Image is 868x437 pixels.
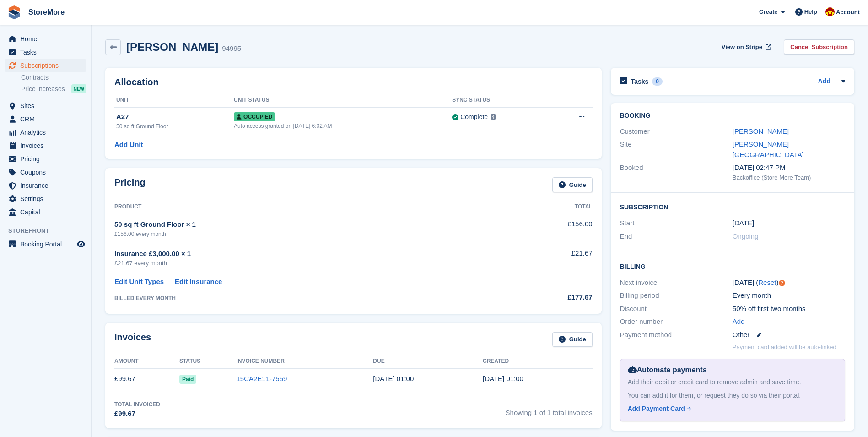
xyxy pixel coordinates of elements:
[503,292,593,303] div: £177.67
[628,365,837,376] div: Automate payments
[5,192,86,205] a: menu
[620,231,733,242] div: End
[114,409,160,419] div: £99.67
[620,278,733,288] div: Next invoice
[179,354,237,369] th: Status
[5,126,86,139] a: menu
[620,202,845,211] h2: Subscription
[628,391,837,400] div: You can add it for them, or request they do so via their portal.
[20,46,75,59] span: Tasks
[71,84,86,93] div: NEW
[733,163,845,173] div: [DATE] 02:47 PM
[5,139,86,152] a: menu
[21,85,65,93] span: Price increases
[20,166,75,179] span: Coupons
[20,238,75,251] span: Booking Portal
[5,113,86,126] a: menu
[21,73,86,82] a: Contracts
[114,369,179,389] td: £99.67
[460,112,488,122] div: Complete
[620,262,845,271] h2: Billing
[25,5,68,20] a: StoreMore
[483,375,523,382] time: 2025-07-19 00:00:16 UTC
[620,139,733,160] div: Site
[733,290,845,301] div: Every month
[114,249,503,259] div: Insurance £3,000.00 × 1
[20,99,75,112] span: Sites
[179,375,196,384] span: Paid
[620,218,733,229] div: Start
[733,343,836,352] p: Payment card added will be auto-linked
[733,218,754,229] time: 2025-07-19 00:00:00 UTC
[718,39,773,55] a: View on Stripe
[733,304,845,314] div: 50% off first two months
[5,33,86,45] a: menu
[114,77,593,87] h2: Allocation
[652,77,663,86] div: 0
[234,122,452,130] div: Auto access granted on [DATE] 6:02 AM
[758,279,776,286] a: Reset
[114,200,503,214] th: Product
[116,112,234,122] div: A27
[620,317,733,327] div: Order number
[552,332,593,347] a: Guide
[733,330,845,340] div: Other
[733,127,789,135] a: [PERSON_NAME]
[631,77,649,86] h2: Tasks
[20,113,75,126] span: CRM
[373,375,414,382] time: 2025-07-20 00:00:00 UTC
[236,354,373,369] th: Invoice Number
[836,8,860,17] span: Account
[620,290,733,301] div: Billing period
[126,41,218,53] h2: [PERSON_NAME]
[114,219,503,230] div: 50 sq ft Ground Floor × 1
[234,112,275,121] span: Occupied
[5,59,86,72] a: menu
[114,277,164,287] a: Edit Unit Types
[21,84,86,94] a: Price increases NEW
[20,179,75,192] span: Insurance
[503,214,593,243] td: £156.00
[114,354,179,369] th: Amount
[491,114,496,120] img: icon-info-grey-7440780725fd019a000dd9b08b2336e03edf1995a4989e88bcd33f0948082b44.svg
[20,206,75,218] span: Capital
[114,400,160,409] div: Total Invoiced
[628,404,685,414] div: Add Payment Card
[114,294,503,302] div: BILLED EVERY MONTH
[5,206,86,218] a: menu
[778,279,786,287] div: Tooltip anchor
[5,166,86,179] a: menu
[5,179,86,192] a: menu
[222,44,241,54] div: 94995
[116,122,234,131] div: 50 sq ft Ground Floor
[818,76,830,87] a: Add
[552,177,593,192] a: Guide
[20,192,75,205] span: Settings
[620,304,733,314] div: Discount
[733,232,759,240] span: Ongoing
[75,239,86,250] a: Preview store
[5,99,86,112] a: menu
[20,59,75,72] span: Subscriptions
[236,375,287,382] a: 15CA2E11-7559
[733,173,845,182] div: Backoffice (Store More Team)
[825,7,835,16] img: Store More Team
[620,330,733,340] div: Payment method
[620,112,845,120] h2: Booking
[373,354,483,369] th: Due
[20,33,75,45] span: Home
[114,230,503,238] div: £156.00 every month
[114,93,234,108] th: Unit
[733,140,804,158] a: [PERSON_NAME][GEOGRAPHIC_DATA]
[628,377,837,387] div: Add their debit or credit card to remove admin and save time.
[628,404,834,414] a: Add Payment Card
[114,140,143,150] a: Add Unit
[452,93,550,108] th: Sync Status
[20,139,75,152] span: Invoices
[5,238,86,251] a: menu
[114,259,503,268] div: £21.67 every month
[5,46,86,59] a: menu
[503,200,593,214] th: Total
[784,39,854,55] a: Cancel Subscription
[483,354,593,369] th: Created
